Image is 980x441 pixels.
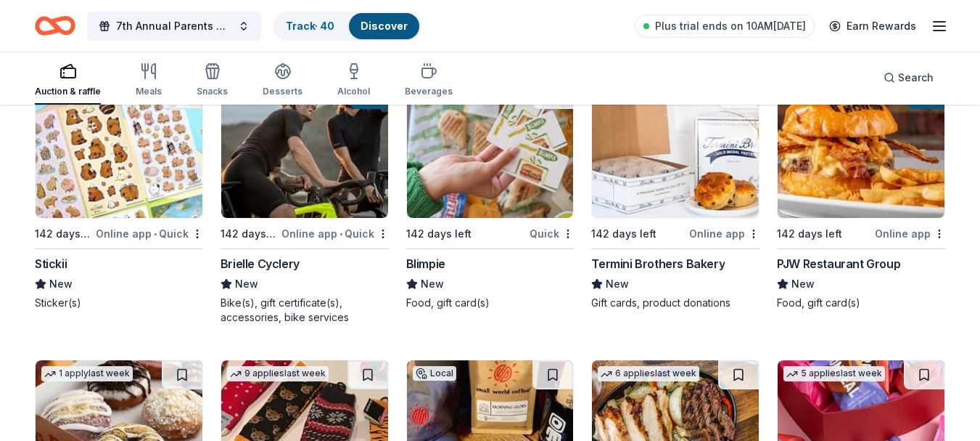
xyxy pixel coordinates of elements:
button: 7th Annual Parents Night Out [87,12,261,41]
span: New [606,275,629,293]
div: Online app Quick [281,224,389,243]
div: Blimpie [406,255,445,272]
span: • [339,228,342,240]
a: Plus trial ends on 10AM[DATE] [635,15,815,38]
div: Beverages [405,86,453,97]
img: Image for Stickii [36,80,202,218]
div: Quick [530,224,574,243]
div: Auction & raffle [35,86,101,97]
div: 1 apply last week [41,366,133,381]
span: New [235,275,258,293]
div: 142 days left [591,225,656,243]
span: New [49,275,73,293]
a: Home [35,9,75,43]
div: Desserts [263,86,302,97]
div: Online app [875,224,945,243]
img: Image for Brielle Cyclery [221,80,388,218]
a: Image for Blimpie142 days leftQuickBlimpieNewFood, gift card(s) [406,79,575,310]
a: Image for Brielle CycleryLocal142 days leftOnline app•QuickBrielle CycleryNewBike(s), gift certif... [221,79,389,325]
div: Stickii [35,255,67,272]
div: Termini Brothers Bakery [591,255,725,272]
button: Search [872,63,945,92]
div: 5 applies last week [783,366,885,381]
div: 142 days left [35,225,93,243]
a: Image for PJW Restaurant GroupLocal142 days leftOnline appPJW Restaurant GroupNewFood, gift card(s) [777,79,945,310]
span: New [791,275,815,293]
button: Alcohol [337,57,370,105]
span: • [154,228,157,240]
div: Food, gift card(s) [406,296,575,310]
button: Auction & raffle [35,57,101,105]
div: PJW Restaurant Group [777,255,900,272]
a: Image for Termini Brothers Bakery4 applieslast week142 days leftOnline appTermini Brothers Bakery... [591,79,759,310]
div: 6 applies last week [598,366,699,381]
div: 142 days left [221,225,279,243]
div: Gift cards, product donations [591,296,759,310]
span: 7th Annual Parents Night Out [116,17,232,35]
div: Local [413,366,456,381]
div: Snacks [197,86,228,97]
img: Image for Blimpie [407,80,574,218]
div: Online app Quick [96,224,203,243]
img: Image for PJW Restaurant Group [778,80,944,218]
span: Search [898,69,934,86]
a: Image for Stickii5 applieslast week142 days leftOnline app•QuickStickiiNewSticker(s) [35,79,203,310]
button: Meals [136,57,162,105]
button: Desserts [263,57,302,105]
div: Food, gift card(s) [777,296,945,310]
div: 9 applies last week [227,366,329,381]
div: Alcohol [337,86,370,97]
div: Meals [136,86,162,97]
button: Beverages [405,57,453,105]
div: 142 days left [777,225,842,243]
div: Sticker(s) [35,296,203,310]
span: Plus trial ends on 10AM[DATE] [655,17,806,35]
button: Track· 40Discover [273,12,421,41]
img: Image for Termini Brothers Bakery [592,80,759,218]
a: Track· 40 [286,20,334,32]
a: Discover [361,20,408,32]
div: Online app [689,224,759,243]
span: New [421,275,444,293]
div: 142 days left [406,225,472,243]
button: Snacks [197,57,228,105]
div: Bike(s), gift certificate(s), accessories, bike services [221,296,389,325]
a: Earn Rewards [820,13,925,39]
div: Brielle Cyclery [221,255,300,272]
